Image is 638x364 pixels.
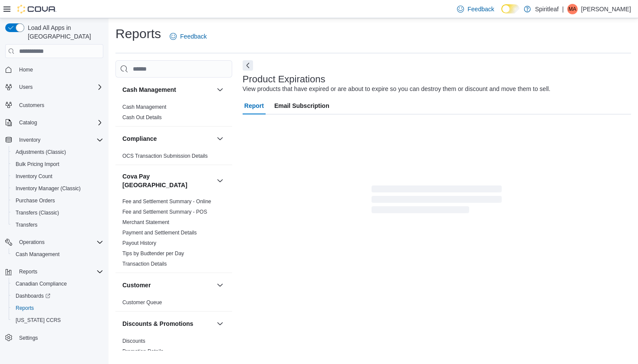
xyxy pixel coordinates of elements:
button: Inventory Count [9,170,107,182]
button: Compliance [122,134,213,143]
button: Reports [16,266,41,277]
span: Operations [16,237,103,247]
button: Operations [16,237,48,247]
button: Reports [9,302,107,314]
span: Load All Apps in [GEOGRAPHIC_DATA] [24,23,103,41]
button: Adjustments (Classic) [9,146,107,158]
button: Cash Management [122,85,213,94]
p: Spiritleaf [535,4,559,14]
div: Michael A [567,4,578,14]
span: Transfers [12,220,103,230]
span: Report [244,97,264,114]
h1: Reports [115,25,161,42]
a: Fee and Settlement Summary - Online [122,198,211,205]
button: Transfers [9,219,107,231]
h3: Cash Management [122,85,176,94]
input: Dark Mode [501,4,520,13]
button: Canadian Compliance [9,278,107,290]
a: Merchant Statement [122,219,169,225]
span: Inventory Count [12,171,103,182]
a: Home [16,65,36,75]
button: Customers [2,98,107,111]
h3: Compliance [122,134,157,143]
a: Tips by Budtender per Day [122,250,184,257]
p: | [562,4,564,14]
span: Washington CCRS [12,315,103,325]
a: Customers [16,100,48,110]
a: Feedback [454,0,497,18]
button: Inventory Manager (Classic) [9,182,107,195]
button: Customer [215,280,225,290]
a: Transaction Details [122,261,167,267]
div: View products that have expired or are about to expire so you can destroy them or discount and mo... [243,84,550,94]
span: Inventory Manager (Classic) [12,183,103,194]
span: Dashboards [12,291,103,301]
span: Canadian Compliance [12,279,103,289]
h3: Discounts & Promotions [122,319,193,328]
button: Users [2,81,107,93]
a: Promotion Details [122,348,164,354]
h3: Customer [122,281,151,289]
span: Operations [19,239,45,246]
a: OCS Transaction Submission Details [122,153,208,159]
button: Discounts & Promotions [215,318,225,329]
span: Inventory Count [16,173,53,180]
a: Settings [16,333,41,343]
a: Transfers (Classic) [12,208,62,218]
span: Users [16,82,103,92]
a: Payment and Settlement Details [122,230,197,236]
button: Compliance [215,133,225,144]
span: Loading [372,187,502,215]
button: Discounts & Promotions [122,319,213,328]
span: Adjustments (Classic) [12,147,103,157]
a: Cash Out Details [122,114,162,120]
button: Catalog [16,117,40,128]
button: Cova Pay [GEOGRAPHIC_DATA] [122,172,213,189]
span: Bulk Pricing Import [16,161,59,168]
span: Home [16,64,103,75]
button: Cova Pay [GEOGRAPHIC_DATA] [215,175,225,186]
a: Feedback [166,28,210,45]
span: Reports [16,266,103,277]
button: Cash Management [215,84,225,95]
span: Inventory [19,136,40,143]
button: [US_STATE] CCRS [9,314,107,326]
span: Customers [19,102,44,109]
span: Catalog [19,119,37,126]
a: [US_STATE] CCRS [12,315,64,325]
span: Reports [19,268,37,275]
a: Customer Queue [122,299,162,305]
a: Transfers [12,220,41,230]
span: Canadian Compliance [16,280,67,287]
a: Cash Management [12,249,63,260]
button: Cash Management [9,248,107,260]
span: Purchase Orders [12,195,103,206]
span: Settings [19,335,38,341]
button: Next [243,60,253,71]
h3: Product Expirations [243,74,326,84]
a: Payout History [122,240,156,246]
p: [PERSON_NAME] [581,4,631,14]
button: Operations [2,236,107,248]
a: Inventory Count [12,171,56,182]
button: Users [16,82,36,92]
div: Cash Management [115,102,232,126]
span: Feedback [467,5,494,13]
span: Bulk Pricing Import [12,159,103,169]
a: Canadian Compliance [12,279,70,289]
span: Transfers (Classic) [16,209,59,216]
span: Email Subscription [274,97,329,114]
button: Inventory [2,134,107,146]
span: Catalog [16,117,103,128]
button: Customer [122,281,213,289]
a: Cash Management [122,104,166,110]
button: Inventory [16,135,44,145]
span: Adjustments (Classic) [16,149,66,156]
span: Transfers (Classic) [12,208,103,218]
a: Reports [12,303,37,313]
a: Adjustments (Classic) [12,147,69,157]
a: Fee and Settlement Summary - POS [122,209,207,215]
button: Settings [2,331,107,344]
button: Home [2,63,107,76]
